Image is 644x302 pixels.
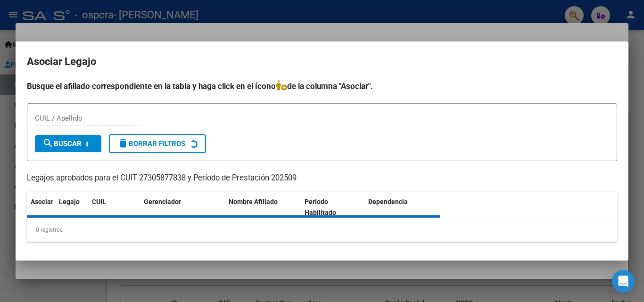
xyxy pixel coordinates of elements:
span: Asociar [31,198,53,205]
datatable-header-cell: Dependencia [364,192,440,223]
p: Legajos aprobados para el CUIT 27305877838 y Período de Prestación 202509 [27,172,617,184]
span: Periodo Habilitado [305,198,336,216]
div: Open Intercom Messenger [612,270,635,293]
span: Borrar Filtros [117,139,185,148]
h2: Asociar Legajo [27,53,617,71]
datatable-header-cell: Asociar [27,192,55,223]
span: Nombre Afiliado [229,198,278,205]
datatable-header-cell: Legajo [55,192,88,223]
datatable-header-cell: CUIL [88,192,140,223]
button: Borrar Filtros [109,134,206,153]
datatable-header-cell: Nombre Afiliado [225,192,301,223]
h4: Busque el afiliado correspondiente en la tabla y haga click en el ícono de la columna "Asociar". [27,80,617,92]
button: Buscar [35,135,101,152]
mat-icon: delete [117,138,129,149]
div: 0 registros [27,218,617,242]
span: Dependencia [368,198,408,205]
span: Buscar [42,139,82,148]
datatable-header-cell: Periodo Habilitado [301,192,364,223]
span: Gerenciador [144,198,181,205]
datatable-header-cell: Gerenciador [140,192,225,223]
span: CUIL [92,198,106,205]
mat-icon: search [42,138,54,149]
span: Legajo [59,198,80,205]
